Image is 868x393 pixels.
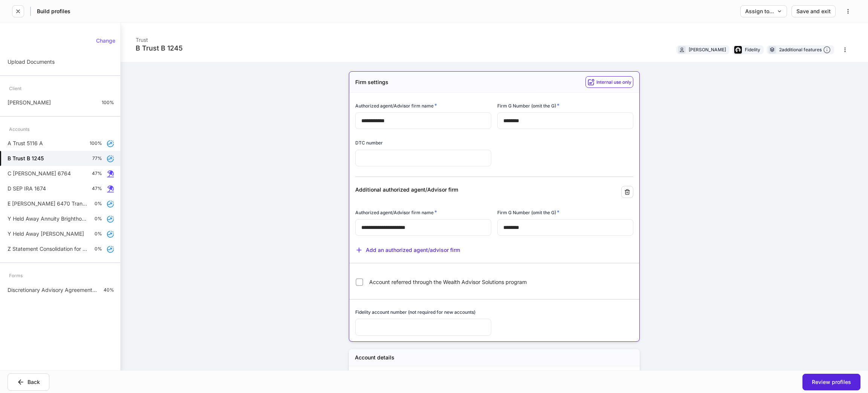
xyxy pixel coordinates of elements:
[102,100,114,106] p: 100%
[689,46,726,53] div: [PERSON_NAME]
[745,9,782,14] div: Assign to...
[355,139,383,146] h6: DTC number
[812,379,851,385] div: Review profiles
[369,278,527,286] span: Account referred through the Wealth Advisor Solutions program
[9,123,29,136] div: Accounts
[95,216,102,222] p: 0%
[136,44,183,53] div: B Trust B 1245
[355,354,394,361] h5: Account details
[92,170,102,177] p: 47%
[8,58,55,66] p: Upload Documents
[355,246,460,254] button: Add an authorized agent/advisor firm
[596,78,631,86] h6: Internal use only
[92,155,102,161] p: 77%
[95,246,102,252] p: 0%
[8,200,89,207] p: E [PERSON_NAME] 6470 Transfer Only
[104,287,114,293] p: 40%
[8,245,89,253] p: Z Statement Consolidation for Households
[779,46,831,54] div: 2 additional features
[8,215,89,223] p: Y Held Away Annuity Brighthouse
[9,82,21,95] div: Client
[95,231,102,237] p: 0%
[96,38,115,43] div: Change
[8,373,49,391] button: Back
[17,378,40,386] div: Back
[355,102,437,109] h6: Authorized agent/Advisor firm name
[796,9,831,14] div: Save and exit
[9,269,23,282] div: Forms
[355,209,437,216] h6: Authorized agent/Advisor firm name
[8,155,44,162] h5: B Trust B 1245
[497,102,559,109] h6: Firm G Number (omit the G)
[37,8,70,15] h5: Build profiles
[355,186,539,193] div: Additional authorized agent/Advisor firm
[497,209,559,216] h6: Firm G Number (omit the G)
[136,32,183,44] div: Trust
[740,5,787,17] button: Assign to...
[90,140,102,146] p: 100%
[8,286,98,294] p: Discretionary Advisory Agreement: Client Wrap Fee
[8,99,51,106] p: [PERSON_NAME]
[8,140,43,147] p: A Trust 5116 A
[8,185,46,192] p: D SEP IRA 1674
[8,170,71,177] p: C [PERSON_NAME] 6764
[92,186,102,192] p: 47%
[792,5,836,17] button: Save and exit
[91,35,120,47] button: Change
[745,46,760,53] div: Fidelity
[355,78,388,86] h5: Firm settings
[8,230,84,238] p: Y Held Away [PERSON_NAME]
[355,309,475,316] h6: Fidelity account number (not required for new accounts)
[802,374,860,390] button: Review profiles
[95,201,102,207] p: 0%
